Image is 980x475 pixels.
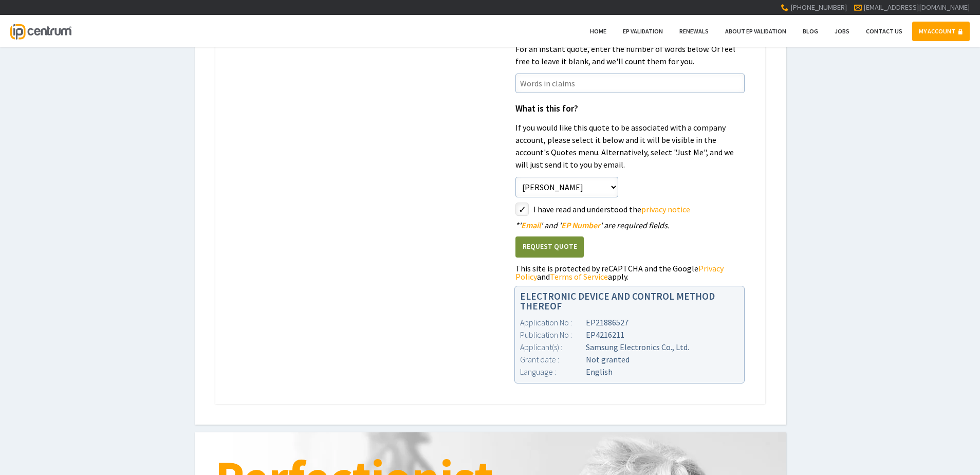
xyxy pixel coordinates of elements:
[828,22,856,41] a: Jobs
[533,203,745,216] label: I have read and understood the
[515,263,724,282] a: Privacy Policy
[623,27,663,35] span: EP Validation
[515,264,745,281] div: This site is protected by reCAPTCHA and the Google and apply.
[520,328,739,341] div: EP4216211
[616,22,670,41] a: EP Validation
[796,22,825,41] a: Blog
[515,43,745,67] p: For an instant quote, enter the number of words below. Or feel free to leave it blank, and we'll ...
[550,271,608,282] a: Terms of Service
[790,3,847,12] span: [PHONE_NUMBER]
[590,27,606,35] span: Home
[520,366,586,378] div: Language :
[520,341,739,353] div: Samsung Electronics Co., Ltd.
[520,341,586,353] div: Applicant(s) :
[515,221,745,229] div: ' ' and ' ' are required fields.
[859,22,909,41] a: Contact Us
[866,27,902,35] span: Contact Us
[673,22,715,41] a: Renewals
[520,328,586,341] div: Publication No :
[515,203,529,216] label: styled-checkbox
[725,27,786,35] span: About EP Validation
[803,27,818,35] span: Blog
[863,3,970,12] a: [EMAIL_ADDRESS][DOMAIN_NAME]
[520,353,739,366] div: Not granted
[521,220,541,230] span: Email
[520,316,739,328] div: EP21886527
[718,22,793,41] a: About EP Validation
[679,27,709,35] span: Renewals
[641,204,690,214] a: privacy notice
[520,366,739,378] div: English
[515,74,745,93] input: Words in claims
[912,22,970,41] a: MY ACCOUNT
[515,236,584,258] button: Request Quote
[561,220,600,230] span: EP Number
[515,121,745,171] p: If you would like this quote to be associated with a company account, please select it below and ...
[583,22,613,41] a: Home
[515,104,745,114] h1: What is this for?
[520,316,586,328] div: Application No :
[520,353,586,366] div: Grant date :
[10,15,71,47] a: IP Centrum
[520,291,739,311] h1: ELECTRONIC DEVICE AND CONTROL METHOD THEREOF
[835,27,849,35] span: Jobs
